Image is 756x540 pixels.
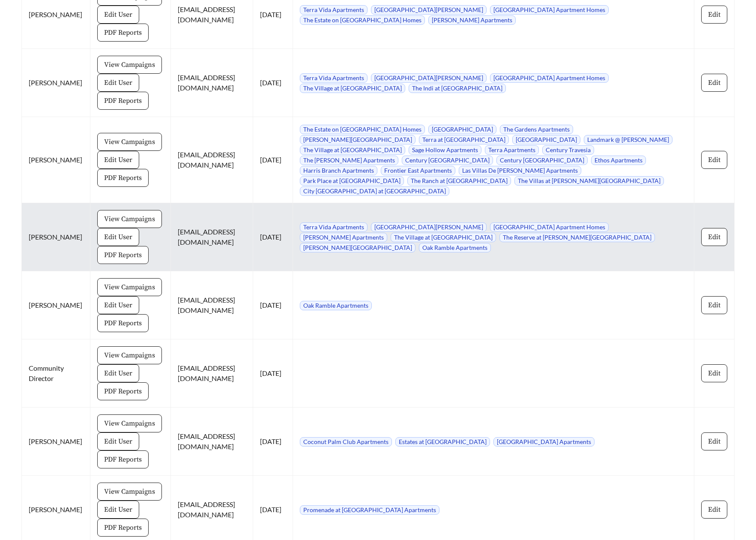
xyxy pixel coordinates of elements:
[97,24,149,42] button: PDF Reports
[171,339,253,408] td: [EMAIL_ADDRESS][DOMAIN_NAME]
[104,232,132,242] span: Edit User
[542,145,594,155] span: Century Travesia
[104,282,155,292] span: View Campaigns
[97,155,139,163] a: Edit User
[171,203,253,271] td: [EMAIL_ADDRESS][DOMAIN_NAME]
[104,300,132,310] span: Edit User
[104,368,132,378] span: Edit User
[97,351,162,359] a: View Campaigns
[499,233,655,242] span: The Reserve at [PERSON_NAME][GEOGRAPHIC_DATA]
[493,437,595,447] span: [GEOGRAPHIC_DATA] Apartments
[253,408,293,476] td: [DATE]
[701,501,727,519] button: Edit
[253,117,293,203] td: [DATE]
[300,437,392,447] span: Coconut Palm Club Apartments
[171,408,253,476] td: [EMAIL_ADDRESS][DOMAIN_NAME]
[97,519,149,537] button: PDF Reports
[97,300,139,309] a: Edit User
[584,135,672,144] span: Landmark @ [PERSON_NAME]
[104,27,142,38] span: PDF Reports
[97,169,149,187] button: PDF Reports
[97,278,162,296] button: View Campaigns
[104,9,132,20] span: Edit User
[171,117,253,203] td: [EMAIL_ADDRESS][DOMAIN_NAME]
[97,137,162,145] a: View Campaigns
[22,408,90,476] td: [PERSON_NAME]
[300,15,425,25] span: The Estate on [GEOGRAPHIC_DATA] Homes
[171,271,253,339] td: [EMAIL_ADDRESS][DOMAIN_NAME]
[701,6,727,24] button: Edit
[97,78,139,86] a: Edit User
[300,73,368,83] span: Terra Vida Apartments
[97,419,162,427] a: View Campaigns
[97,60,162,68] a: View Campaigns
[381,166,455,175] span: Frontier East Apartments
[300,145,405,155] span: The Village at [GEOGRAPHIC_DATA]
[97,151,139,169] button: Edit User
[512,135,580,144] span: [GEOGRAPHIC_DATA]
[300,186,449,196] span: City [GEOGRAPHIC_DATA] at [GEOGRAPHIC_DATA]
[701,74,727,92] button: Edit
[395,437,490,447] span: Estates at [GEOGRAPHIC_DATA]
[97,74,139,92] button: Edit User
[428,125,496,134] span: [GEOGRAPHIC_DATA]
[97,246,149,264] button: PDF Reports
[97,432,139,450] button: Edit User
[97,10,139,18] a: Edit User
[701,432,727,450] button: Edit
[300,222,368,232] span: Terra Vida Apartments
[97,382,149,400] button: PDF Reports
[97,487,162,495] a: View Campaigns
[22,117,90,203] td: [PERSON_NAME]
[708,9,720,20] span: Edit
[104,214,155,224] span: View Campaigns
[104,60,155,70] span: View Campaigns
[391,233,496,242] span: The Village at [GEOGRAPHIC_DATA]
[22,271,90,339] td: [PERSON_NAME]
[708,300,720,310] span: Edit
[300,505,439,515] span: Promenade at [GEOGRAPHIC_DATA] Apartments
[104,486,155,497] span: View Campaigns
[97,437,139,445] a: Edit User
[171,49,253,117] td: [EMAIL_ADDRESS][DOMAIN_NAME]
[300,233,387,242] span: [PERSON_NAME] Apartments
[300,135,415,144] span: [PERSON_NAME][GEOGRAPHIC_DATA]
[300,166,377,175] span: Harris Branch Apartments
[104,78,132,88] span: Edit User
[253,271,293,339] td: [DATE]
[22,203,90,271] td: [PERSON_NAME]
[402,156,493,165] span: Century [GEOGRAPHIC_DATA]
[97,6,139,24] button: Edit User
[300,156,398,165] span: The [PERSON_NAME] Apartments
[97,214,162,222] a: View Campaigns
[104,96,142,106] span: PDF Reports
[97,282,162,291] a: View Campaigns
[708,368,720,378] span: Edit
[300,125,425,134] span: The Estate on [GEOGRAPHIC_DATA] Homes
[104,522,142,533] span: PDF Reports
[97,92,149,110] button: PDF Reports
[104,454,142,465] span: PDF Reports
[708,436,720,447] span: Edit
[97,369,139,377] a: Edit User
[104,350,155,360] span: View Campaigns
[485,145,539,155] span: Terra Apartments
[371,73,487,83] span: [GEOGRAPHIC_DATA][PERSON_NAME]
[104,418,155,429] span: View Campaigns
[409,145,481,155] span: Sage Hollow Apartments
[97,56,162,74] button: View Campaigns
[496,156,588,165] span: Century [GEOGRAPHIC_DATA]
[300,84,405,93] span: The Village at [GEOGRAPHIC_DATA]
[708,504,720,515] span: Edit
[104,137,155,147] span: View Campaigns
[371,5,487,15] span: [GEOGRAPHIC_DATA][PERSON_NAME]
[419,243,491,252] span: Oak Ramble Apartments
[459,166,581,175] span: Las Villas De [PERSON_NAME] Apartments
[407,176,511,186] span: The Ranch at [GEOGRAPHIC_DATA]
[708,155,720,165] span: Edit
[701,364,727,382] button: Edit
[300,5,368,15] span: Terra Vida Apartments
[104,318,142,328] span: PDF Reports
[104,386,142,396] span: PDF Reports
[97,296,139,314] button: Edit User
